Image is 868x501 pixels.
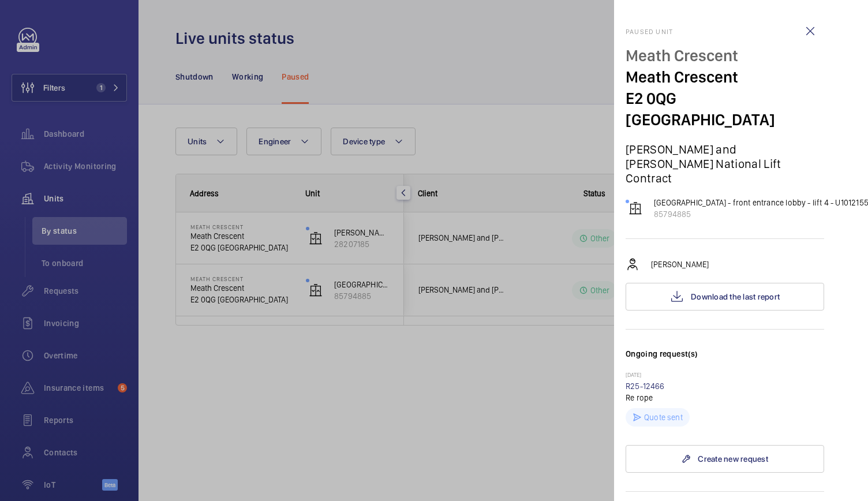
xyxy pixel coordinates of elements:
[626,66,824,88] p: Meath Crescent
[651,259,709,270] p: [PERSON_NAME]
[626,371,824,380] p: [DATE]
[626,28,824,36] h2: Paused unit
[626,45,824,66] p: Meath Crescent
[626,392,824,403] p: Re rope
[691,292,780,301] span: Download the last report
[626,445,824,473] a: Create new request
[626,382,665,391] a: R25-12466
[626,348,824,371] h3: Ongoing request(s)
[626,142,824,185] p: [PERSON_NAME] and [PERSON_NAME] National Lift Contract
[628,201,642,215] img: elevator.svg
[644,412,683,423] p: Quote sent
[626,88,824,130] p: E2 0QG [GEOGRAPHIC_DATA]
[626,283,824,311] button: Download the last report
